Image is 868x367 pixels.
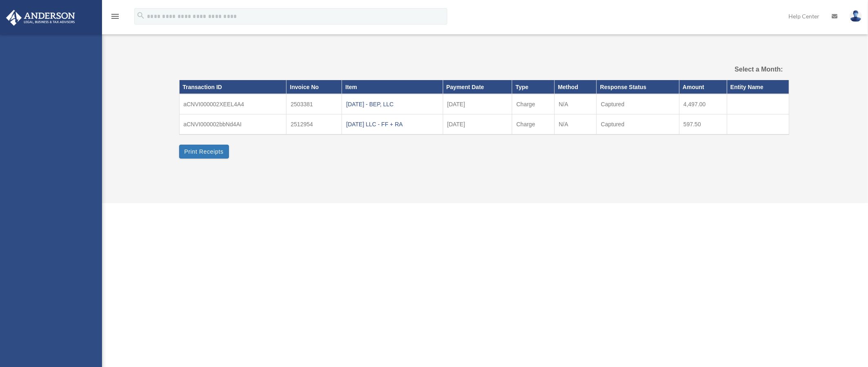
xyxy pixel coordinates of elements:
[286,94,342,114] td: 2503381
[110,11,120,21] i: menu
[512,114,555,135] td: Charge
[850,10,862,22] img: User Pic
[136,11,145,20] i: search
[555,114,597,135] td: N/A
[110,14,120,21] a: menu
[597,80,679,94] th: Response Status
[597,114,679,135] td: Captured
[555,80,597,94] th: Method
[512,94,555,114] td: Charge
[346,98,438,110] div: [DATE] - BEP, LLC
[286,114,342,135] td: 2512954
[286,80,342,94] th: Invoice No
[727,80,789,94] th: Entity Name
[179,80,286,94] th: Transaction ID
[346,119,438,130] div: [DATE] LLC - FF + RA
[512,80,555,94] th: Type
[4,10,78,26] img: Anderson Advisors Platinum Portal
[679,114,727,135] td: 597.50
[679,80,727,94] th: Amount
[179,114,286,135] td: aCNVI000002bbNd4AI
[597,94,679,114] td: Captured
[443,114,512,135] td: [DATE]
[443,80,512,94] th: Payment Date
[693,64,783,75] label: Select a Month:
[179,94,286,114] td: aCNVI000002XEEL4A4
[342,80,443,94] th: Item
[679,94,727,114] td: 4,497.00
[179,145,229,159] button: Print Receipts
[443,94,512,114] td: [DATE]
[555,94,597,114] td: N/A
